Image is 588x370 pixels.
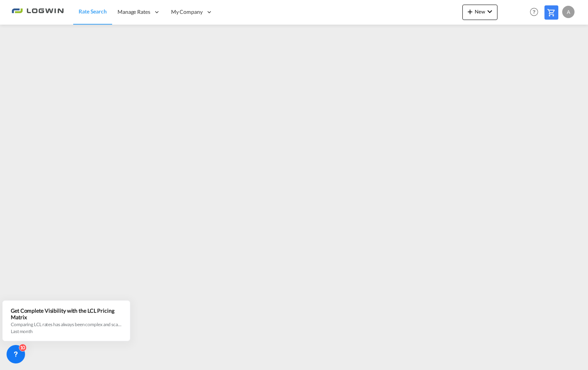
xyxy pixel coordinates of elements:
[462,5,497,20] button: icon-plus 400-fgNewicon-chevron-down
[118,8,150,16] span: Manage Rates
[528,5,544,19] div: Help
[79,8,107,15] span: Rate Search
[528,5,541,18] span: Help
[465,7,475,16] md-icon: icon-plus 400-fg
[562,6,575,18] div: A
[485,7,494,16] md-icon: icon-chevron-down
[465,8,494,15] span: New
[171,8,203,16] span: My Company
[12,3,64,21] img: 2761ae10d95411efa20a1f5e0282d2d7.png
